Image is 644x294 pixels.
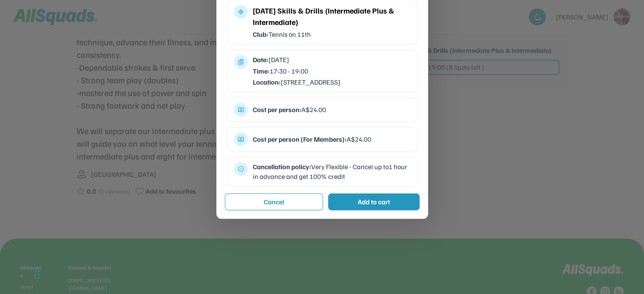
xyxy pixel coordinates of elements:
strong: Date: [253,55,268,64]
div: 17:30 - 19:00 [253,66,410,76]
div: Tennis on 11th [253,30,410,39]
div: [STREET_ADDRESS] [253,77,410,87]
strong: Club: [253,30,268,38]
button: Cancel [225,193,323,210]
div: A$24.00 [253,135,410,144]
div: Very Flexible - Cancel up to1 hour in advance and get 100% credit [253,162,410,181]
strong: Cost per person: [253,105,301,114]
div: [DATE] Skills & Drills (Intermediate Plus & Intermediate) [253,5,410,28]
div: Add to cart [358,197,390,207]
strong: Cost per person (For Members): [253,135,347,143]
button: multitrack_audio [238,8,244,15]
div: [DATE] [253,55,410,64]
strong: Cancellation policy: [253,162,311,171]
strong: Location: [253,78,281,86]
strong: Time: [253,67,270,75]
div: A$24.00 [253,105,410,114]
